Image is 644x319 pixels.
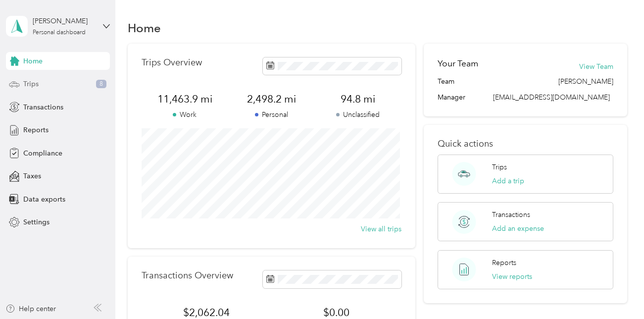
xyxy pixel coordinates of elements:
span: Manager [438,92,465,103]
p: Quick actions [438,139,613,149]
button: Add a trip [492,176,524,186]
p: Trips Overview [142,57,202,68]
div: Personal dashboard [33,30,86,36]
span: Compliance [23,148,62,159]
div: [PERSON_NAME] [33,16,95,26]
button: View reports [492,271,532,282]
span: 2,498.2 mi [228,92,315,106]
span: [PERSON_NAME] [558,76,613,87]
span: Trips [23,79,39,89]
span: Taxes [23,171,41,181]
p: Reports [492,258,516,268]
p: Trips [492,162,507,172]
span: 94.8 mi [315,92,401,106]
iframe: Everlance-gr Chat Button Frame [589,264,644,319]
p: Unclassified [315,109,401,120]
span: Transactions [23,102,63,112]
button: View Team [579,61,613,72]
p: Transactions [492,210,530,220]
span: 11,463.9 mi [142,92,228,106]
button: Add an expense [492,223,544,234]
p: Transactions Overview [142,270,233,281]
p: Work [142,109,228,120]
span: 8 [96,80,106,89]
button: Help center [5,304,56,314]
span: [EMAIL_ADDRESS][DOMAIN_NAME] [493,93,610,102]
button: View all trips [361,224,401,234]
p: Personal [228,109,315,120]
h1: Home [128,23,161,33]
span: Settings [23,217,50,227]
span: Home [23,56,43,66]
span: Data exports [23,194,65,205]
span: Team [438,76,454,87]
span: Reports [23,125,49,135]
h2: Your Team [438,57,478,70]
